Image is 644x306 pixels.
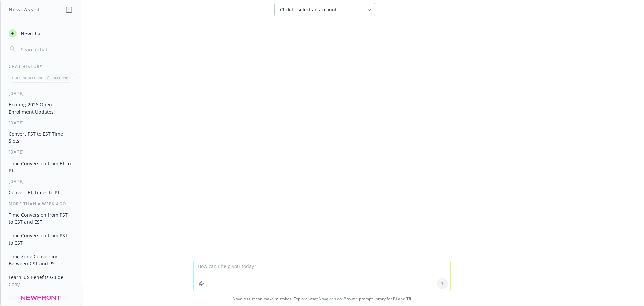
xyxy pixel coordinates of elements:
button: Click to select an account [274,3,375,16]
button: Convert ET Times to PT [6,187,75,198]
button: Time Conversion from PST to CST and EST [6,209,75,227]
a: BI [393,296,397,302]
button: New chat [6,27,75,39]
a: TR [406,296,411,302]
div: [DATE] [1,149,81,155]
button: Time Conversion from PST to CST [6,230,75,248]
span: Click to select an account [280,6,337,13]
input: Search chats [19,45,73,54]
button: Time Conversion from ET to PT [6,158,75,176]
div: [DATE] [1,120,81,126]
h1: Nova Assist [9,6,40,13]
div: More than a week ago [1,201,81,207]
p: Current account [12,75,42,80]
div: [DATE] [1,91,81,96]
button: LearnLux Benefits Guide Copy [6,272,75,290]
div: [DATE] [1,179,81,184]
button: Time Zone Conversion Between CST and PST [6,251,75,269]
span: New chat [19,30,42,37]
span: Nova Assist can make mistakes. Explore what Nova can do: Browse prompt library for and [3,292,641,306]
div: Chat History [1,63,81,69]
p: All accounts [47,75,69,80]
button: Convert PST to EST Time Slots [6,128,75,146]
button: Exciting 2026 Open Enrollment Updates [6,99,75,117]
